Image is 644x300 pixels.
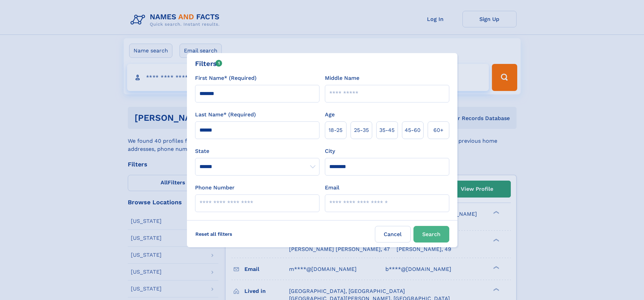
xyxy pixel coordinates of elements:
[191,226,237,242] label: Reset all filters
[433,126,444,134] span: 60+
[329,126,342,134] span: 18‑25
[405,126,421,134] span: 45‑60
[325,184,339,192] label: Email
[375,226,411,243] label: Cancel
[354,126,369,134] span: 25‑35
[325,74,359,82] label: Middle Name
[195,147,319,155] label: State
[195,111,256,119] label: Last Name* (Required)
[195,59,222,69] div: Filters
[325,111,335,119] label: Age
[325,147,335,155] label: City
[195,184,235,192] label: Phone Number
[195,74,257,82] label: First Name* (Required)
[413,226,449,243] button: Search
[379,126,395,134] span: 35‑45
